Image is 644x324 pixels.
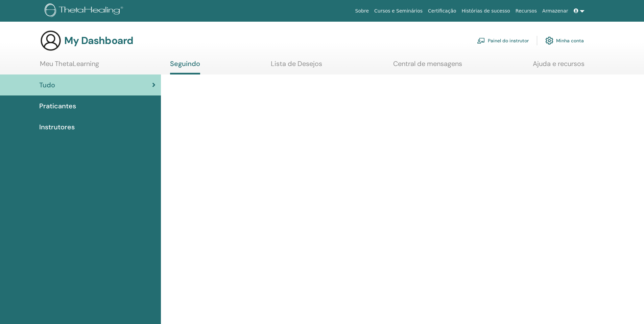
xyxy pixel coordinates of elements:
[425,5,459,17] a: Certificação
[64,35,133,47] h3: My Dashboard
[459,5,513,17] a: Histórias de sucesso
[271,60,322,73] a: Lista de Desejos
[533,60,585,73] a: Ajuda e recursos
[545,33,584,48] a: Minha conta
[39,122,75,132] span: Instrutores
[40,60,99,73] a: Meu ThetaLearning
[372,5,425,17] a: Cursos e Seminários
[477,38,485,44] img: chalkboard-teacher.svg
[477,33,529,48] a: Painel do instrutor
[39,101,76,111] span: Praticantes
[40,30,62,51] img: generic-user-icon.jpg
[353,5,372,17] a: Sobre
[170,60,200,74] a: Seguindo
[540,5,571,17] a: Armazenar
[513,5,540,17] a: Recursos
[45,3,125,19] img: logo.png
[545,35,553,46] img: cog.svg
[39,80,55,90] span: Tudo
[393,60,462,73] a: Central de mensagens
